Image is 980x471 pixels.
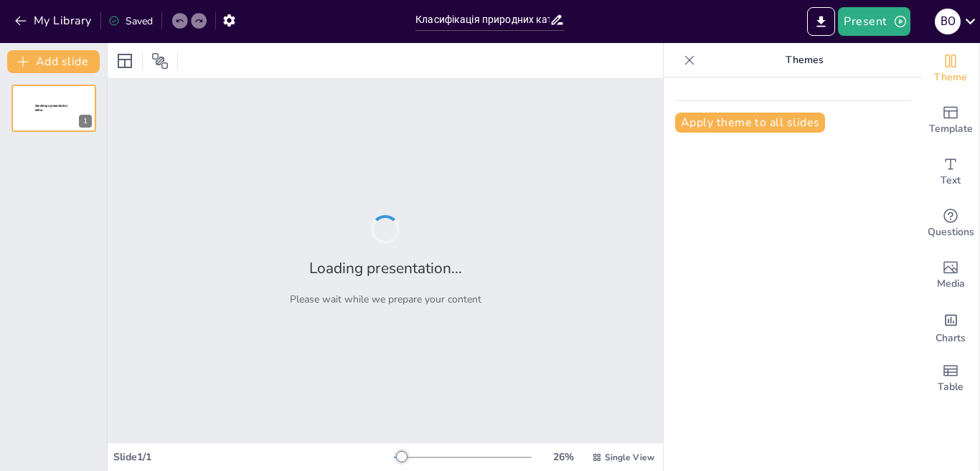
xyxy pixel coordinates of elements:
span: Single View [605,452,654,463]
span: Questions [928,224,974,240]
button: Apply theme to all slides [675,113,825,133]
span: Table [938,379,963,395]
button: Export to PowerPoint [807,7,835,36]
span: Text [941,173,961,189]
div: В О [935,9,961,34]
button: Add slide [7,50,100,73]
div: Add text boxes [922,146,979,198]
div: Get real-time input from your audience [922,198,979,249]
button: В О [935,7,961,36]
p: Please wait while we prepare your content [290,292,481,306]
div: Layout [113,49,136,72]
div: 1 [79,115,92,128]
div: Add images, graphics, shapes or video [922,249,979,301]
div: 1 [11,85,96,132]
h2: Loading presentation... [309,258,462,278]
div: Saved [108,14,153,28]
p: Themes [701,43,908,77]
button: Present [838,7,910,36]
button: My Library [11,9,98,32]
span: Position [151,52,169,70]
div: Add ready made slides [922,95,979,146]
input: Insert title [415,9,550,30]
div: Add a table [922,353,979,404]
div: Add charts and graphs [922,301,979,353]
span: Media [937,276,965,292]
span: Theme [934,70,967,85]
span: Template [929,121,973,137]
div: Slide 1 / 1 [113,450,394,464]
div: 26 % [546,450,580,464]
span: Charts [936,330,966,346]
span: Sendsteps presentation editor [35,104,67,112]
div: Change the overall theme [922,43,979,95]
